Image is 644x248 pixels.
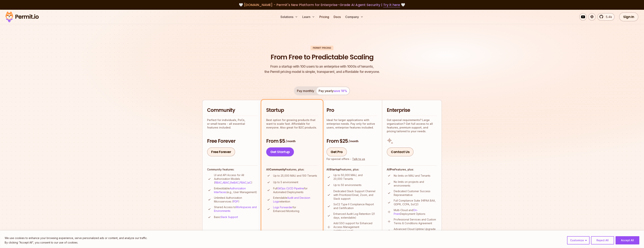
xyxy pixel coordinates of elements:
span: / month [349,139,358,143]
div: Permit Pricing [311,46,333,50]
a: Free Forever [207,147,235,156]
p: Up to 5 environment [273,180,298,184]
div: 🤍 🤍 [9,2,635,7]
strong: Startup [330,168,340,171]
p: Unlimited Authorization Microservices ( ) [214,196,258,203]
p: Multi-Cloud and Deployment Options [394,208,437,216]
p: Professional Services and Custom Terms & Conditions Agreement [394,218,437,225]
a: Docs [332,13,342,21]
p: Ideal for larger applications with enterprise needs. Pay only for active users, enterprise featur... [326,118,377,129]
h1: From Free to Predictable Scaling [271,52,373,62]
p: Got special requirements? Large organization? Get full access to all features, premium support, a... [387,118,437,133]
p: Dedicated Customer Success Representative [394,189,437,197]
a: Pricing [318,13,331,21]
span: [DOMAIN_NAME] - Permit's New Platform for Enterprise-Grade AI Agent Security | [244,2,400,7]
h2: Community [207,107,258,114]
p: By clicking "Accept All", you consent to our use of cookies. [5,240,147,245]
p: Add SSO support for Enhanced Access Management (additional cost) [333,221,377,233]
h4: All Features, plus: [387,168,437,171]
p: No limits on projects and environments [394,180,437,187]
a: Contact Us [387,147,414,156]
p: Embeddable (e.g., User Management) [214,187,258,194]
h2: Startup [266,107,318,114]
button: Solutions [279,13,299,21]
p: for Enhanced Monitoring [273,205,318,213]
p: We use cookies to enhance your browsing experience, serve personalized ads or content, and analyz... [5,236,147,240]
img: Permit logo [4,10,40,23]
p: Dedicated Slack Support Channel with Prioritized Email, Zoom, and Slack support [333,189,377,201]
p: Up to 25,000 MAU and 100 Tenants [273,174,317,178]
p: Up to 50,000 MAU, and 20,000 Tenants [333,173,377,181]
div: For special offers - [326,157,365,161]
a: IaC [247,181,251,184]
a: 5.4k [597,13,615,21]
a: Get Startup [266,147,294,156]
strong: Community [269,168,285,171]
h3: Free Forever [207,138,258,145]
p: No limits on MAU and Tenants [394,174,430,178]
a: Logs Forwarder [273,206,293,209]
p: Enhanced Audit Log Retention (21 days, extendable) [333,212,377,220]
button: Accept All [616,236,639,244]
p: SoC2 Type II Compliance Report and Certification [333,202,377,210]
a: PDP [233,200,238,203]
p: Best option for growing products that want to scale fast. Affordable for everyone. Also great for... [266,118,318,129]
p: the Permit pricing model is simple, transparent, and affordable for everyone. [264,64,380,74]
p: Perfect for individuals, PoCs, or small teams - all essential features included. [207,118,258,129]
p: Full for Automated Deployments [273,187,318,194]
p: Basic [214,215,238,219]
a: ABAC [223,181,230,184]
a: RBAC [215,181,222,184]
span: 5.4k [604,15,612,19]
a: Try it here [383,2,400,7]
a: On-Prem [394,208,418,215]
h2: Enterprise [387,107,437,114]
a: ReBAC [230,181,239,184]
a: Audit and Decision Logs [273,196,310,203]
h4: Community features: [207,168,258,171]
p: Advanced Cloud Uptime Upgrade (0.9999% SLA) [394,227,437,235]
button: Customize [567,236,590,244]
h3: From $5 [266,138,318,145]
p: Extendable retention [273,196,318,203]
a: Authorization Interfaces [214,187,246,194]
span: From a startup with 100 users to an enterprise with 1000s of tenants, [264,64,380,69]
p: Shared Access to [214,205,258,213]
span: / month [286,139,295,143]
h3: From $25 [326,138,377,145]
p: UI and API Access for All Authorization Models ( , , , , ) [214,173,258,185]
p: Full Compliance Suite (HIPAA BAA, GDPR, CCPA, SoC2) [394,199,437,206]
button: Learn [301,13,316,21]
button: Reject All [591,236,614,244]
a: GitOps CI/CD Pipeline [277,187,304,190]
h4: All Features, plus: [326,168,377,171]
a: Get Pro [326,147,347,156]
p: Up to 50 environments [333,183,362,187]
a: PBAC [240,181,247,184]
a: Slack Support [221,215,238,219]
strong: Pro [390,168,395,171]
button: Company [344,13,365,21]
button: Pay monthly [295,87,316,95]
a: Sign In [619,12,638,21]
h4: All Features, plus: [266,168,318,171]
h2: Pro [326,107,377,114]
a: Talk to us [352,157,365,161]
